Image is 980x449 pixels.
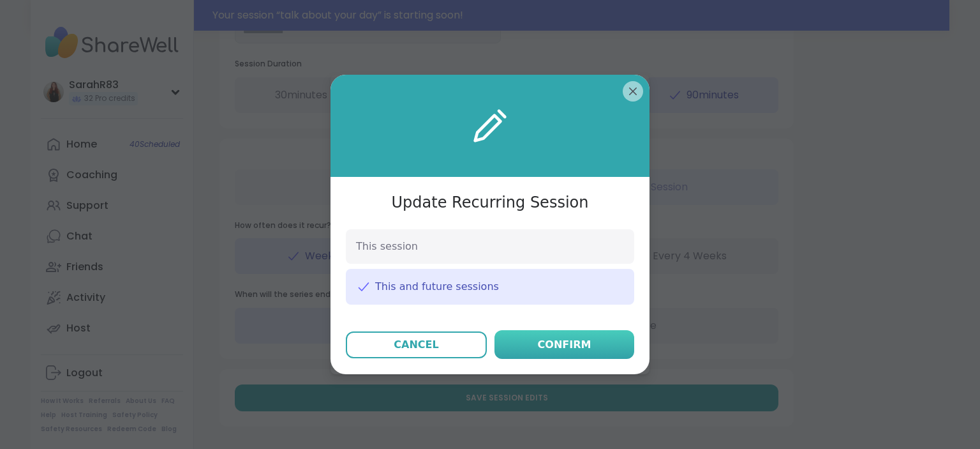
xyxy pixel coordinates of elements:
button: Confirm [494,330,634,359]
div: Confirm [538,337,591,353]
span: This session [356,240,418,254]
span: This and future sessions [375,280,499,294]
div: Cancel [394,337,438,353]
h3: Update Recurring Session [392,192,589,214]
button: Cancel [346,331,487,358]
